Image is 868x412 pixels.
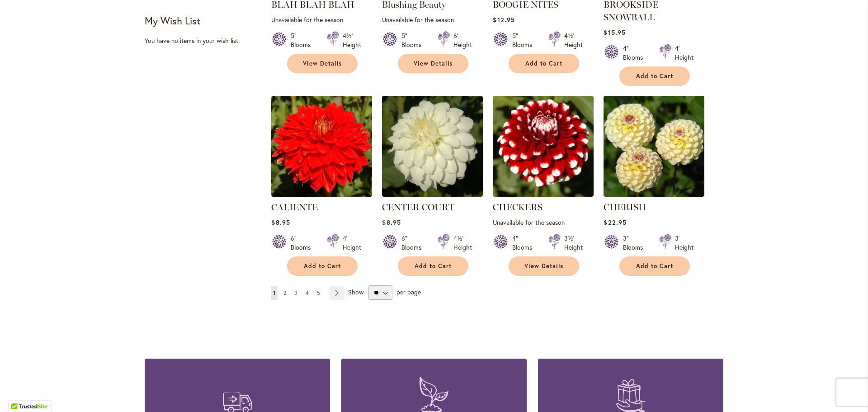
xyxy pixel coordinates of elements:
[453,234,472,252] div: 4½' Height
[317,289,320,296] span: 5
[636,72,673,80] span: Add to Cart
[636,262,673,270] span: Add to Cart
[382,202,454,213] a: CENTER COURT
[564,234,583,252] div: 3½' Height
[564,31,583,49] div: 4½' Height
[145,36,265,45] div: You have no items in your wish list.
[271,218,290,227] span: $8.95
[287,256,358,276] button: Add to Cart
[509,54,579,73] button: Add to Cart
[398,54,468,73] a: View Details
[306,289,309,296] span: 4
[292,286,300,300] a: 3
[414,60,453,67] span: View Details
[604,190,704,199] a: CHERISH
[281,286,288,300] a: 2
[348,288,363,296] span: Show
[604,28,625,37] span: $15.95
[623,44,648,62] div: 4" Blooms
[7,380,32,405] iframe: Launch Accessibility Center
[283,289,286,296] span: 2
[398,256,468,276] button: Add to Cart
[291,31,316,49] div: 5" Blooms
[453,31,472,49] div: 6' Height
[415,262,452,270] span: Add to Cart
[382,96,483,197] img: CENTER COURT
[271,15,372,24] p: Unavailable for the season
[401,234,427,252] div: 6" Blooms
[315,286,322,300] a: 5
[382,218,401,227] span: $8.95
[291,234,316,252] div: 6" Blooms
[619,66,690,86] button: Add to Cart
[493,15,514,24] span: $12.95
[604,202,646,213] a: CHERISH
[493,190,594,199] a: CHECKERS
[619,256,690,276] button: Add to Cart
[493,96,594,197] img: CHECKERS
[382,190,483,199] a: CENTER COURT
[493,218,594,227] p: Unavailable for the season
[509,256,579,276] a: View Details
[304,262,341,270] span: Add to Cart
[273,289,275,296] span: 1
[271,96,372,197] img: CALIENTE
[675,234,693,252] div: 3' Height
[401,31,427,49] div: 5" Blooms
[623,234,648,252] div: 3" Blooms
[525,60,562,67] span: Add to Cart
[493,202,542,213] a: CHECKERS
[512,234,538,252] div: 4" Blooms
[675,44,693,62] div: 4' Height
[145,14,200,27] strong: My Wish List
[271,202,318,213] a: CALIENTE
[524,262,563,270] span: View Details
[396,288,421,296] span: per page
[303,286,311,300] a: 4
[604,96,704,197] img: CHERISH
[382,15,483,24] p: Unavailable for the season
[303,60,342,67] span: View Details
[343,31,361,49] div: 4½' Height
[343,234,361,252] div: 4' Height
[294,289,297,296] span: 3
[512,31,538,49] div: 5" Blooms
[287,54,358,73] a: View Details
[604,218,626,227] span: $22.95
[271,190,372,199] a: CALIENTE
